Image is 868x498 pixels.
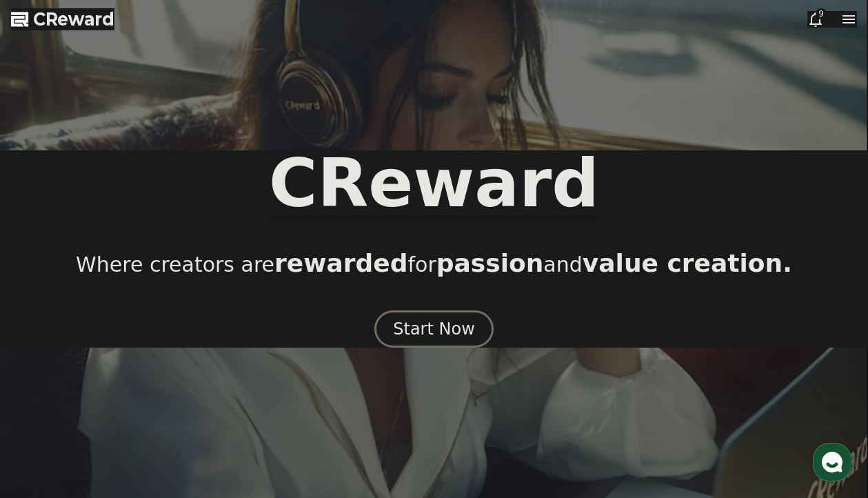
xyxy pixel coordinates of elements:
div: 9 [816,8,827,19]
button: Start Now [374,310,494,348]
span: value creation. [583,249,792,277]
div: Start Now [393,318,475,340]
h1: CReward [269,150,599,217]
span: passion [436,249,544,277]
span: rewarded [274,249,407,277]
p: Where creators are for and [76,250,792,277]
a: 9 [807,11,824,28]
span: CReward [33,8,114,30]
a: CReward [11,8,114,30]
a: Start Now [374,324,494,337]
